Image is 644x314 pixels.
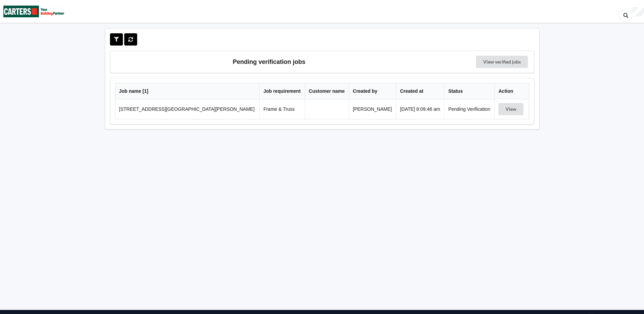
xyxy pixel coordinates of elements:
th: Created at [396,83,444,99]
th: Action [494,83,529,99]
h3: Pending verification jobs [115,56,423,68]
td: [STREET_ADDRESS][GEOGRAPHIC_DATA][PERSON_NAME] [115,99,259,119]
a: View verified jobs [476,56,528,68]
td: Pending Verification [444,99,494,119]
th: Customer name [305,83,349,99]
a: View [498,106,525,112]
td: [DATE] 8:09:46 am [396,99,444,119]
td: Frame & Truss [259,99,305,119]
div: User Profile [632,7,644,17]
td: [PERSON_NAME] [349,99,396,119]
th: Job name [ 1 ] [115,83,259,99]
th: Status [444,83,494,99]
th: Job requirement [259,83,305,99]
button: View [498,103,523,115]
img: Carters [3,0,65,22]
th: Created by [349,83,396,99]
